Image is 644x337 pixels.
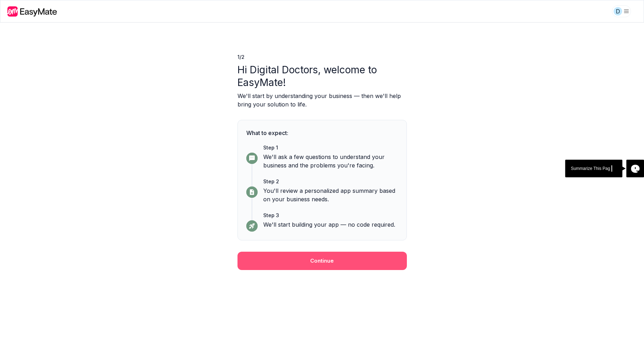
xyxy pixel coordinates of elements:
[263,220,398,229] p: We'll start building your app — no code required.
[263,153,398,170] p: We'll ask a few questions to understand your business and the problems you're facing.
[237,252,407,270] button: Continue
[614,7,622,16] div: D
[263,144,398,151] p: Step 1
[246,129,398,137] p: What to expect:
[263,212,398,219] p: Step 3
[263,178,398,185] p: Step 2
[263,186,398,203] p: You'll review a personalized app summary based on your business needs.
[237,92,407,109] p: We'll start by understanding your business — then we'll help bring your solution to life.
[237,54,407,61] p: 1 / 2
[237,63,407,89] p: Hi Digital Doctors, welcome to EasyMate!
